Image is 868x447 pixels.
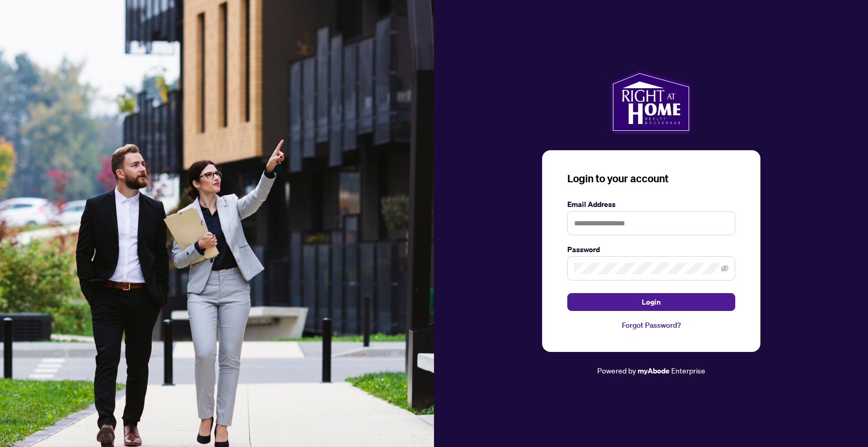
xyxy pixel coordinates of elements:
span: Login [642,294,661,310]
a: Forgot Password? [567,319,735,331]
button: Login [567,293,735,311]
label: Password [567,244,735,255]
img: ma-logo [610,70,692,133]
label: Email Address [567,199,735,210]
h3: Login to your account [567,171,735,186]
span: Powered by [597,366,636,375]
span: Enterprise [671,366,705,375]
span: eye-invisible [721,265,728,272]
a: myAbode [638,365,670,377]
